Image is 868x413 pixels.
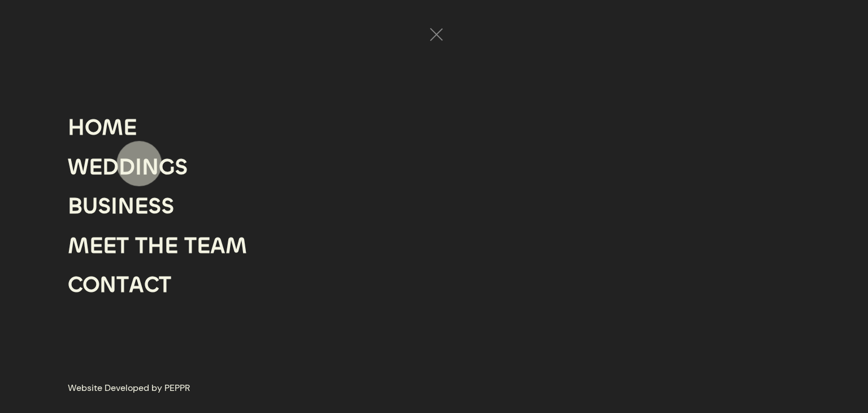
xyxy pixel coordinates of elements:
a: MEET THE TEAM [68,226,247,266]
div: T [116,265,129,305]
div: H [68,108,85,148]
div: T [135,226,147,266]
div: N [118,187,134,226]
div: A [210,226,225,266]
img: TWO FLY GUYS MEDIA [85,23,246,45]
a: BUSINESS [68,187,174,226]
div: S [161,187,174,226]
div: E [89,148,102,187]
div: T [184,226,197,266]
div: E [123,108,137,148]
div: M [68,226,89,266]
div: B [68,187,83,226]
div: E [134,187,148,226]
div: S [175,148,188,187]
div: M [225,226,247,266]
div: E [164,226,178,266]
a: CONTACT [68,265,171,305]
div: N [142,148,159,187]
div: W [68,148,89,187]
a: WEDDINGS [68,148,188,187]
div: A [129,265,144,305]
div: H [147,226,164,266]
div: S [148,187,161,226]
div: D [119,148,135,187]
div: T [159,265,171,305]
a: HOME [68,108,137,148]
div: T [116,226,129,266]
div: O [83,265,99,305]
div: E [89,226,103,266]
div: M [102,108,123,148]
div: N [99,265,116,305]
div: I [111,187,118,226]
div: U [83,187,98,226]
div: G [159,148,175,187]
div: C [144,265,159,305]
div: D [102,148,119,187]
div: C [68,265,83,305]
div: O [85,108,102,148]
div: I [135,148,142,187]
div: E [103,226,116,266]
a: Website Developed by PEPPR [68,380,190,396]
div: S [98,187,111,226]
div: E [197,226,210,266]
